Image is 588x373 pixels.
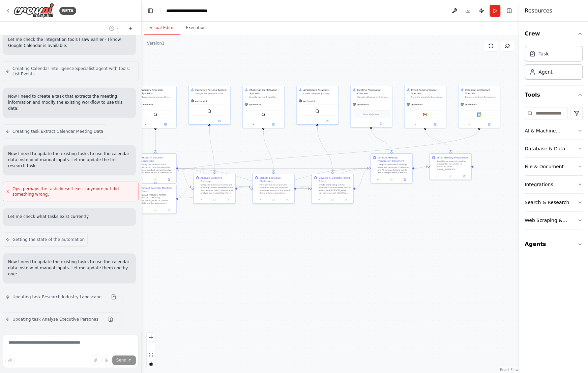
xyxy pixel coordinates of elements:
div: AI Solutions Strategist [303,88,336,92]
div: Extract meeting information from [PERSON_NAME][EMAIL_ADDRESS][DOMAIN_NAME]'s Google Calendar to a... [465,96,498,98]
div: Compile Meeting Preparation DocumentCompile all research findings, executive personas, challenges... [371,153,413,183]
div: Compile Meeting Preparation Document [378,156,410,163]
div: Task [538,50,549,57]
button: Upload files [91,355,100,365]
span: Creating Calendar Intelligence Specialist agent with tools: List Events [12,66,136,77]
div: Meeting Preparation CompilerCompile all research findings, executive personas, challenges, and AI... [350,86,392,127]
g: Edge from 8bb14dc3-e5d1-464e-b7f7-4c03d336b5c4 to ca5878de-29fd-4da1-a782-c9875306d3a6 [154,130,481,181]
span: Send [116,357,126,363]
img: Gmail [423,113,427,117]
h4: Resources [525,7,552,15]
p: Now I need to update the existing tasks to use the calendar data instead of manual inputs. Let me... [8,259,130,277]
div: BETA [59,7,76,15]
div: Analyze Executive Personas [201,176,233,183]
button: Hide left sidebar [146,6,155,16]
button: File & Document [525,158,583,175]
div: AI Solutions StrategistCreate compelling talking points that demonstrate how AI agents and [PERSO... [296,86,339,125]
button: Integrations [525,176,583,193]
p: Now I need to update the existing tasks to use the calendar data instead of manual inputs. Let me... [8,151,130,169]
span: Drop tools here [363,113,379,116]
div: Challenge Identification Specialist [249,88,282,95]
button: Improve this prompt [5,355,15,365]
g: Edge from 2dcb95ae-b482-4e50-9e75-3b2043484e10 to a7d8b7a3-4798-4095-8851-f6be25623ef6 [355,167,369,190]
div: Identify the top 3 specific challenges that each executive persona typically faces in the {indust... [249,96,282,98]
img: SerperDevTool [153,113,157,117]
g: Edge from 1b99753c-819d-4974-81b0-17dfa354aa2c to 2dcb95ae-b482-4e50-9e75-3b2043484e10 [316,126,334,172]
button: Open in side panel [318,119,337,123]
button: No output available [207,198,222,202]
button: Web Scraping & Browsing [525,212,583,229]
button: No output available [266,198,281,202]
div: Version 1 [147,41,165,46]
button: Open in side panel [399,178,411,182]
div: Search [PERSON_NAME][EMAIL_ADDRESS][DOMAIN_NAME]'s Google Calendar for upcoming meetings in the n... [142,194,174,204]
span: gpt-4o-mini [303,100,315,102]
img: SerperDevTool [261,113,265,117]
div: Calendar Intelligence SpecialistExtract meeting information from [PERSON_NAME][EMAIL_ADDRESS][DOM... [458,86,500,128]
button: Open in side panel [163,178,175,182]
g: Edge from fb9c0371-dfe6-44d8-990b-1c84d54a431c to a7d8b7a3-4798-4095-8851-f6be25623ef6 [237,167,369,189]
div: Compile all research findings, executive personas, challenges, and AI solution talking points int... [378,163,410,174]
div: Research Industry LandscapeUsing the calendar data extracted from the previous task, conduct comp... [135,153,177,183]
div: Research and analyze the {company_name} industry landscape, including key products, market trends... [142,96,174,98]
g: Edge from a88e90c1-58de-4796-bf23-7235d7da4e2f to 2dcb95ae-b482-4e50-9e75-3b2043484e10 [178,167,310,190]
p: Now I need to create a task that extracts the meeting information and modify the existing workflo... [8,93,130,111]
span: gpt-4o-mini [357,103,369,106]
div: Agent [538,69,552,75]
button: Search & Research [525,194,583,211]
span: Updating task Research Industry Landscape [12,294,101,300]
a: React Flow attribution [500,368,518,372]
img: SerperDevTool [207,109,211,113]
span: gpt-4o-mini [465,103,477,106]
g: Edge from f8b9e21b-91e3-48d0-a853-2eb33951aea4 to a7d8b7a3-4798-4095-8851-f6be25623ef6 [370,129,393,152]
div: Industry Research Specialist [142,88,174,95]
span: Getting the state of the automation [12,237,85,242]
button: Switch to previous chat [106,24,122,32]
g: Edge from a88e90c1-58de-4796-bf23-7235d7da4e2f to fb9c0371-dfe6-44d8-990b-1c84d54a431c [178,167,192,189]
img: SerperDevTool [315,109,319,113]
g: Edge from fb9c0371-dfe6-44d8-990b-1c84d54a431c to 7ff5b242-3bf8-4bf3-9217-0250d82a5305 [237,185,251,189]
div: Meeting Preparation Compiler [357,88,390,95]
g: Edge from 0f93350d-cc7c-4046-82aa-e3186bf8bb99 to fb9c0371-dfe6-44d8-990b-1c84d54a431c [208,126,216,172]
div: Identify Executive ChallengesFor each executive persona identified from the calendar meetings, re... [253,174,295,204]
g: Edge from 84ee8a26-48b5-4f5a-a8a9-720ebf85edb4 to 7ff5b242-3bf8-4bf3-9217-0250d82a5305 [262,130,275,172]
div: Extract Calendar Meeting Data [142,186,174,193]
button: Hide right sidebar [504,6,514,16]
img: Google Calendar [477,113,481,117]
button: Open in side panel [156,122,175,126]
button: Open in side panel [210,119,229,123]
div: File & Document [525,163,564,170]
div: Send the completed meeting preparation document to [PERSON_NAME][EMAIL_ADDRESS][DOMAIN_NAME]. Cre... [437,160,469,171]
div: Send the completed meeting preparation document to [PERSON_NAME][EMAIL_ADDRESS][DOMAIN_NAME] with... [411,96,444,98]
div: Tools [525,104,583,235]
button: Open in side panel [264,122,283,126]
span: gpt-4o-mini [141,103,153,106]
div: Identify Executive Challenges [260,176,292,183]
div: Research Industry Landscape [142,156,174,163]
button: AI & Machine Learning [525,122,583,140]
div: Industry Research SpecialistResearch and analyze the {company_name} industry landscape, including... [135,86,177,128]
button: toggle interactivity [147,359,155,368]
button: No output available [443,174,458,178]
div: Create compelling talking points that demonstrate how AI agents and [PERSON_NAME] can address eac... [319,183,351,194]
span: gpt-4o-mini [411,103,423,106]
div: Email Meeting PreparationSend the completed meeting preparation document to [PERSON_NAME][EMAIL_A... [430,153,472,180]
div: Email Communication SpecialistSend the completed meeting preparation document to [PERSON_NAME][EM... [404,86,446,128]
g: Edge from 7ff5b242-3bf8-4bf3-9217-0250d82a5305 to a7d8b7a3-4798-4095-8851-f6be25623ef6 [296,167,369,189]
button: zoom in [147,333,155,342]
g: Edge from cb9c74bc-609e-4dd3-ac16-84451d5191a9 to a88e90c1-58de-4796-bf23-7235d7da4e2f [154,126,157,152]
button: Open in side panel [425,122,445,126]
button: Tools [525,85,583,104]
div: For each executive persona identified from the calendar meetings, research and identify the top 3... [260,183,292,194]
div: AI & Machine Learning [525,127,577,134]
button: No output available [325,198,340,202]
button: No output available [384,178,399,182]
g: Edge from a88e90c1-58de-4796-bf23-7235d7da4e2f to a7d8b7a3-4798-4095-8851-f6be25623ef6 [178,167,369,170]
div: Using the calendar data extracted from the previous task, conduct comprehensive research on each ... [142,163,174,174]
button: Agents [525,235,583,254]
g: Edge from ca5878de-29fd-4da1-a782-c9875306d3a6 to 7ff5b242-3bf8-4bf3-9217-0250d82a5305 [178,185,251,200]
div: Integrations [525,181,553,188]
div: Compile all research findings, executive personas, challenges, and AI solution talking points int... [357,96,390,98]
p: Let me check what tasks exist currently: [8,214,130,220]
button: Open in side panel [372,122,391,126]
